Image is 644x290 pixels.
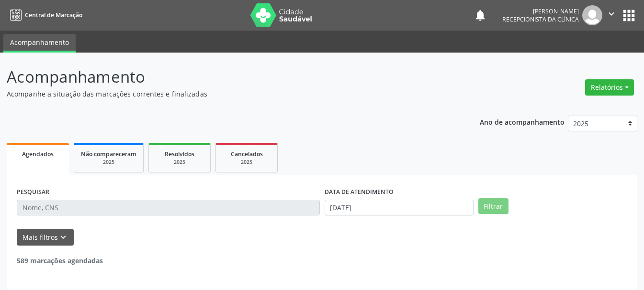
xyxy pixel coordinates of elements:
strong: 589 marcações agendadas [17,256,103,265]
i: keyboard_arrow_down [58,232,68,243]
span: Recepcionista da clínica [502,15,579,23]
p: Ano de acompanhamento [480,116,565,128]
span: Resolvidos [165,150,194,158]
span: Cancelados [231,150,263,158]
button: apps [621,7,637,24]
button: Filtrar [478,198,508,215]
img: img [582,5,602,25]
button: Relatórios [585,79,634,96]
p: Acompanhe a situação das marcações correntes e finalizadas [7,89,448,99]
div: [PERSON_NAME] [502,7,579,15]
div: 2025 [156,159,203,166]
span: Central de Marcação [25,11,82,19]
a: Acompanhamento [3,34,76,53]
input: Nome, CNS [17,200,320,216]
i:  [606,9,617,19]
input: Selecione um intervalo [325,200,474,216]
a: Central de Marcação [7,7,82,23]
div: 2025 [81,159,136,166]
button: Mais filtroskeyboard_arrow_down [17,229,74,246]
p: Acompanhamento [7,65,448,89]
label: PESQUISAR [17,185,49,200]
button: notifications [474,9,487,22]
span: Não compareceram [81,150,136,158]
label: DATA DE ATENDIMENTO [325,185,394,200]
div: 2025 [223,159,271,166]
span: Agendados [22,150,54,158]
button:  [602,5,621,25]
